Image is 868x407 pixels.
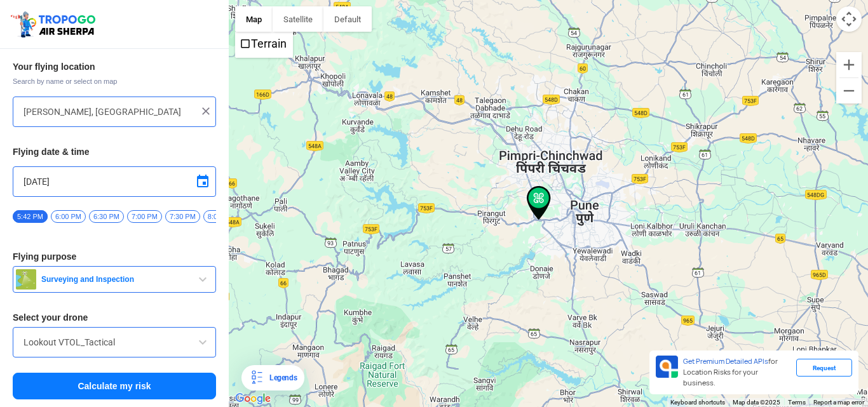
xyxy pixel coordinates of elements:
span: 5:42 PM [13,210,48,223]
span: 6:00 PM [51,210,86,223]
button: Zoom in [836,52,862,77]
input: Search by name or Brand [24,335,205,350]
span: Search by name or select on map [13,76,216,86]
div: Request [796,359,852,377]
input: Search your flying location [24,104,196,119]
img: ic_tgdronemaps.svg [10,10,100,39]
img: ic_close.png [200,105,212,117]
img: Legends [249,370,264,385]
button: Map camera controls [836,6,862,32]
button: Surveying and Inspection [13,266,216,293]
h3: Your flying location [13,62,216,71]
img: Google [232,390,274,407]
div: Legends [264,370,297,385]
span: Map data ©2025 [733,399,780,406]
span: 7:00 PM [127,210,162,223]
label: Terrain [251,37,287,50]
a: Open this area in Google Maps (opens a new window) [232,390,274,407]
input: Select Date [24,174,205,189]
a: Terms [788,399,806,406]
span: 8:00 PM [203,210,238,223]
div: for Location Risks for your business. [678,356,796,389]
img: survey.png [16,269,36,290]
ul: Show street map [235,32,293,58]
h3: Select your drone [13,313,216,322]
a: Report a map error [813,399,864,406]
h3: Flying date & time [13,147,216,156]
button: Zoom out [836,78,862,103]
button: Show satellite imagery [273,6,323,32]
button: Calculate my risk [13,373,216,399]
span: 7:30 PM [165,210,200,223]
span: Surveying and Inspection [36,274,195,284]
button: Keyboard shortcuts [670,398,725,407]
span: Get Premium Detailed APIs [683,357,768,366]
h3: Flying purpose [13,252,216,261]
li: Terrain [236,33,292,57]
span: 6:30 PM [89,210,124,223]
img: Premium APIs [656,356,678,378]
button: Show street map [235,6,273,32]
